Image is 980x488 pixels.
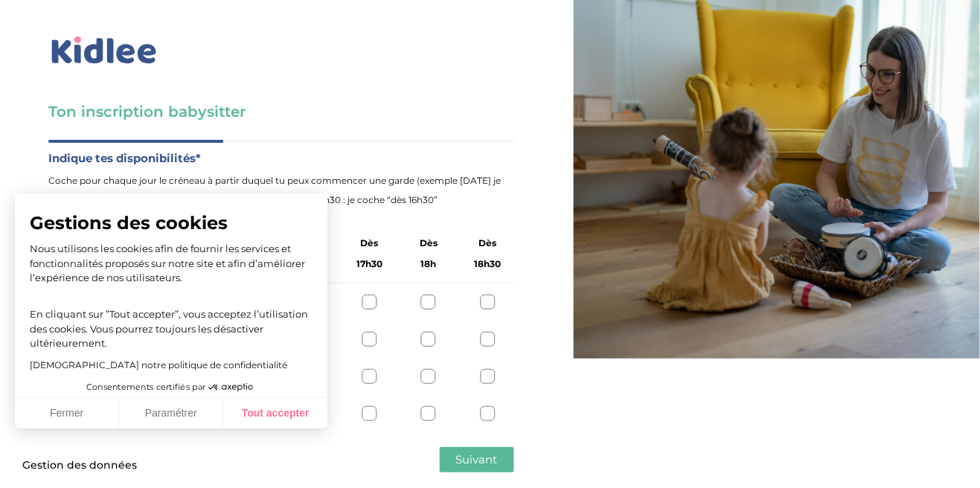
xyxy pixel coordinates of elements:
button: Fermer [15,398,119,429]
button: Fermer le widget sans consentement [13,450,146,481]
img: logo_kidlee_bleu [48,33,160,68]
span: Coche pour chaque jour le créneau à partir duquel tu peux commencer une garde (exemple [DATE] je ... [48,171,514,210]
span: Gestions des cookies [30,212,313,234]
button: Retour [48,447,123,472]
span: 17h30 [356,254,382,274]
button: Suivant [440,447,514,472]
button: Paramétrer [119,398,223,429]
h3: Ton inscription babysitter [48,101,514,122]
button: Tout accepter [223,398,327,429]
span: 18h30 [474,254,501,274]
a: [DEMOGRAPHIC_DATA] notre politique de confidentialité [30,359,287,370]
label: Indique tes disponibilités* [48,149,514,168]
span: Dès [478,234,496,253]
svg: Axeptio [208,365,253,410]
span: Dès [361,234,379,253]
p: Nous utilisons les cookies afin de fournir les services et fonctionnalités proposés sur notre sit... [30,242,313,286]
span: Consentements certifiés par [86,383,205,391]
p: En cliquant sur ”Tout accepter”, vous acceptez l’utilisation des cookies. Vous pourrez toujours l... [30,293,313,351]
span: Gestion des données [22,459,137,472]
span: Suivant [456,452,498,466]
button: Consentements certifiés par [79,378,263,397]
span: Dès [420,234,438,253]
span: 18h [420,254,436,274]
